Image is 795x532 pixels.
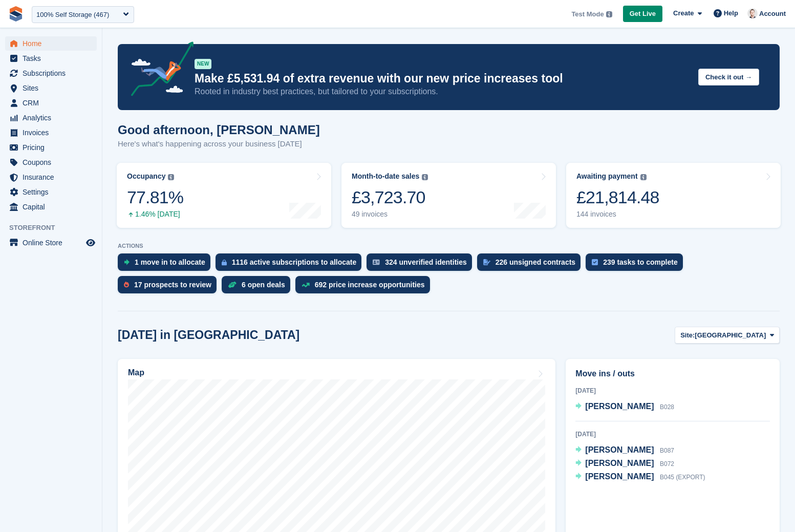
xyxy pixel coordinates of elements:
[124,259,130,265] img: move_ins_to_allocate_icon-fdf77a2bb77ea45bf5b3d319d69a93e2d87916cf1d5bf7949dd705db3b84f3ca.svg
[5,125,97,140] a: menu
[5,51,97,66] a: menu
[352,187,428,208] div: £3,723.70
[127,187,183,208] div: 77.81%
[135,258,205,266] div: 1 move in to allocate
[5,66,97,80] a: menu
[747,8,758,18] img: Jeff Knox
[5,96,97,110] a: menu
[673,8,694,18] span: Create
[118,276,222,299] a: 17 prospects to review
[576,187,659,208] div: £21,814.48
[222,276,295,299] a: 6 open deals
[640,174,647,180] img: icon-info-grey-7440780725fd019a000dd9b08b2336e03edf1995a4989e88bcd33f0948082b44.svg
[483,259,490,265] img: contract_signature_icon-13c848040528278c33f63329250d36e43548de30e8caae1d1a13099fd9432cc5.svg
[127,172,165,181] div: Occupancy
[195,71,690,86] p: Make £5,531.94 of extra revenue with our new price increases tool
[585,402,654,411] span: [PERSON_NAME]
[586,253,688,276] a: 239 tasks to complete
[576,210,659,219] div: 144 invoices
[566,163,781,228] a: Awaiting payment £21,814.48 144 invoices
[9,223,102,233] span: Storefront
[23,200,84,214] span: Capital
[5,36,97,51] a: menu
[5,200,97,214] a: menu
[680,330,695,341] span: Site:
[698,69,759,86] button: Check it out →
[23,36,84,51] span: Home
[216,253,367,276] a: 1116 active subscriptions to allocate
[127,210,183,219] div: 1.46% [DATE]
[367,253,477,276] a: 324 unverified identities
[23,66,84,80] span: Subscriptions
[23,236,84,250] span: Online Store
[118,253,216,276] a: 1 move in to allocate
[575,386,770,395] div: [DATE]
[5,140,97,155] a: menu
[575,471,705,484] a: [PERSON_NAME] B045 (EXPORT)
[302,283,310,287] img: price_increase_opportunities-93ffe204e8149a01c8c9dc8f82e8f89637d9d84a8eef4429ea346261dce0b2c0.svg
[23,140,84,155] span: Pricing
[23,170,84,184] span: Insurance
[477,253,586,276] a: 226 unsigned contracts
[385,258,467,266] div: 324 unverified identities
[660,460,674,467] span: B072
[623,6,662,23] a: Get Live
[118,123,320,137] h1: Good afternoon, [PERSON_NAME]
[118,328,299,342] h2: [DATE] in [GEOGRAPHIC_DATA]
[5,236,97,250] a: menu
[576,172,638,181] div: Awaiting payment
[575,444,674,457] a: [PERSON_NAME] B087
[84,237,97,249] a: Preview store
[585,445,654,454] span: [PERSON_NAME]
[724,8,738,18] span: Help
[575,430,770,439] div: [DATE]
[295,276,435,299] a: 692 price increase opportunities
[195,59,211,69] div: NEW
[575,400,674,414] a: [PERSON_NAME] B028
[23,81,84,95] span: Sites
[571,9,604,19] span: Test Mode
[592,259,598,265] img: task-75834270c22a3079a89374b754ae025e5fb1db73e45f91037f5363f120a921f8.svg
[630,9,656,19] span: Get Live
[23,185,84,199] span: Settings
[695,330,766,341] span: [GEOGRAPHIC_DATA]
[352,210,428,219] div: 49 invoices
[8,6,24,22] img: stora-icon-8386f47178a22dfd0bd8f6a31ec36ba5ce8667c1dd55bd0f319d3a0aa187defe.svg
[232,258,357,266] div: 1116 active subscriptions to allocate
[168,174,174,180] img: icon-info-grey-7440780725fd019a000dd9b08b2336e03edf1995a4989e88bcd33f0948082b44.svg
[195,86,690,97] p: Rooted in industry best practices, but tailored to your subscriptions.
[675,327,780,344] button: Site: [GEOGRAPHIC_DATA]
[341,163,556,228] a: Month-to-date sales £3,723.70 49 invoices
[5,185,97,199] a: menu
[660,403,674,411] span: B028
[759,9,786,19] span: Account
[36,10,109,20] div: 100% Self Storage (467)
[422,174,428,180] img: icon-info-grey-7440780725fd019a000dd9b08b2336e03edf1995a4989e88bcd33f0948082b44.svg
[585,472,654,481] span: [PERSON_NAME]
[373,259,380,265] img: verify_identity-adf6edd0f0f0b5bbfe63781bf79b02c33cf7c696d77639b501bdc392416b5a36.svg
[128,368,144,377] h2: Map
[23,111,84,125] span: Analytics
[118,243,780,249] p: ACTIONS
[5,155,97,169] a: menu
[352,172,419,181] div: Month-to-date sales
[5,111,97,125] a: menu
[117,163,331,228] a: Occupancy 77.81% 1.46% [DATE]
[23,51,84,66] span: Tasks
[603,258,678,266] div: 239 tasks to complete
[124,282,129,288] img: prospect-51fa495bee0391a8d652442698ab0144808aea92771e9ea1ae160a38d050c398.svg
[242,281,285,289] div: 6 open deals
[118,138,320,150] p: Here's what's happening across your business [DATE]
[315,281,425,289] div: 692 price increase opportunities
[5,81,97,95] a: menu
[660,474,705,481] span: B045 (EXPORT)
[585,459,654,467] span: [PERSON_NAME]
[575,368,770,380] h2: Move ins / outs
[228,281,237,288] img: deal-1b604bf984904fb50ccaf53a9ad4b4a5d6e5aea283cecdc64d6e3604feb123c2.svg
[134,281,211,289] div: 17 prospects to review
[122,41,194,100] img: price-adjustments-announcement-icon-8257ccfd72463d97f412b2fc003d46551f7dbcb40ab6d574587a9cd5c0d94...
[660,447,674,454] span: B087
[222,259,227,266] img: active_subscription_to_allocate_icon-d502201f5373d7db506a760aba3b589e785aa758c864c3986d89f69b8ff3...
[23,155,84,169] span: Coupons
[23,125,84,140] span: Invoices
